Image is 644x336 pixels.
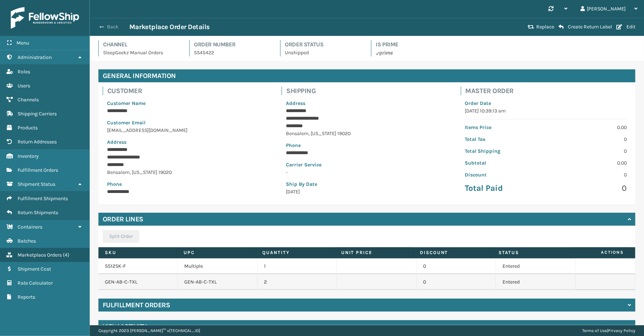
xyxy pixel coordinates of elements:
[17,40,29,46] span: Menu
[63,252,69,258] span: ( 4 )
[608,328,635,333] a: Privacy Policy
[465,124,542,131] p: Items Price
[18,69,30,75] span: Roles
[550,183,627,194] p: 0
[18,83,30,89] span: Users
[18,210,58,216] span: Return Shipments
[286,142,448,149] p: Phone
[465,107,627,115] p: [DATE] 10:39:13 am
[103,301,170,309] h4: Fulfillment Orders
[582,328,607,333] a: Terms of Use
[559,24,564,30] i: Create Return Label
[18,167,58,173] span: Fulfillment Orders
[496,274,575,290] td: Entered
[105,279,138,285] a: GEN-AB-C-TXL
[582,325,635,336] div: |
[550,135,627,143] p: 0
[11,7,79,29] img: logo
[105,263,126,269] a: SS12SK-F
[286,161,448,169] p: Carrier Service
[18,238,36,244] span: Batches
[550,171,627,179] p: 0
[18,153,39,159] span: Inventory
[18,139,57,145] span: Return Addresses
[105,249,170,256] label: SKU
[18,54,52,60] span: Administration
[18,294,35,300] span: Reports
[103,322,147,331] h4: View Activity
[107,100,269,107] p: Customer Name
[18,252,62,258] span: Marketplace Orders
[286,100,305,106] span: Address
[417,274,496,290] td: 0
[573,247,629,258] span: Actions
[178,258,257,274] td: Multiple
[18,266,51,272] span: Shipment Cost
[18,280,53,286] span: Rate Calculator
[18,195,68,202] span: Fulfillment Shipments
[496,258,575,274] td: Entered
[103,49,181,56] p: SleepGeekz Manual Orders
[465,100,627,107] p: Order Date
[107,119,269,126] p: Customer Email
[103,40,181,49] h4: Channel
[341,249,407,256] label: Unit Price
[465,159,542,167] p: Subtotal
[556,24,614,30] button: Create Return Label
[286,169,448,176] p: -
[376,40,453,49] h4: Is Prime
[499,249,564,256] label: Status
[465,171,542,179] p: Discount
[184,249,249,256] label: UPC
[286,130,448,137] p: Bensalem , [US_STATE] 19020
[103,215,143,224] h4: Order Lines
[285,49,362,56] p: Unshipped
[18,125,38,131] span: Products
[258,258,337,274] td: 1
[465,147,542,155] p: Total Shipping
[550,159,627,167] p: 0.00
[18,224,42,230] span: Containers
[528,24,534,29] i: Replace
[525,24,556,30] button: Replace
[286,188,448,195] p: [DATE]
[107,139,126,145] span: Address
[103,230,139,243] button: Split Order
[465,183,542,194] p: Total Paid
[465,135,542,143] p: Total Tax
[194,40,272,49] h4: Order Number
[107,169,269,176] p: Bensalem , [US_STATE] 19020
[417,258,496,274] td: 0
[616,24,622,29] i: Edit
[18,181,55,187] span: Shipment Status
[107,87,273,95] h4: Customer
[420,249,485,256] label: Discount
[465,87,631,95] h4: Master Order
[286,87,452,95] h4: Shipping
[258,274,337,290] td: 2
[178,274,257,290] td: GEN-AB-C-TXL
[107,180,269,188] p: Phone
[285,40,362,49] h4: Order Status
[18,111,57,117] span: Shipping Carriers
[263,249,328,256] label: Quantity
[550,147,627,155] p: 0
[98,325,200,336] p: Copyright 2023 [PERSON_NAME]™ v [TECHNICAL_ID]
[107,126,269,134] p: [EMAIL_ADDRESS][DOMAIN_NAME]
[98,69,635,82] h4: General Information
[129,23,210,31] h3: Marketplace Order Details
[18,97,39,103] span: Channels
[194,49,272,56] p: SS45422
[614,24,638,30] button: Edit
[96,24,129,30] button: Back
[550,124,627,131] p: 0.00
[286,180,448,188] p: Ship By Date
